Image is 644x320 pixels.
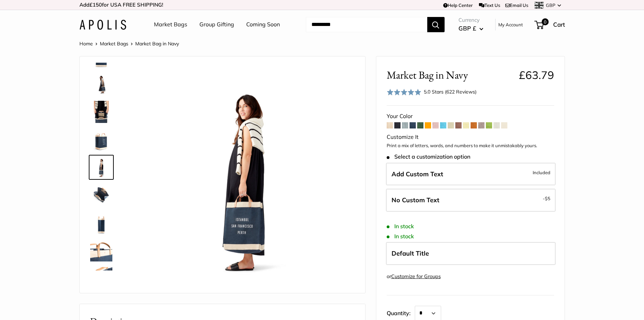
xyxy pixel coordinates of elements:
div: 5.0 Stars (622 Reviews) [387,87,477,97]
span: $5 [545,196,550,201]
img: Market Bag in Navy [90,212,112,234]
a: 0 Cart [535,19,565,30]
a: Home [79,41,93,47]
span: £150 [89,1,102,8]
img: Market Bag in Navy [90,267,112,289]
a: Market Bags [154,19,187,30]
span: No Custom Text [392,196,439,204]
a: Market Bag in Navy [89,210,114,235]
button: GBP £ [458,23,483,34]
span: Select a customization option [387,153,470,160]
img: Market Bag in Navy [90,73,112,95]
span: Market Bag in Navy [387,69,514,81]
span: Default Title [392,249,429,257]
img: Market Bag in Navy [90,156,112,178]
p: Print a mix of letters, words, and numbers to make it unmistakably yours. [387,142,554,149]
a: Market Bag in Navy [89,266,114,291]
a: Market Bag in Navy [89,155,114,180]
div: 5.0 Stars (622 Reviews) [424,88,476,96]
div: Customize It [387,132,554,142]
a: Email Us [505,2,528,8]
img: Market Bag in Navy [135,67,355,286]
a: Market Bag in Navy [89,72,114,97]
span: £63.79 [519,68,554,82]
a: Text Us [479,2,500,8]
input: Search... [306,17,427,32]
span: 0 [541,18,548,25]
a: My Account [498,20,523,29]
span: - [543,194,550,203]
a: Market Bag in Navy [89,99,114,124]
a: Market Bag in Navy [89,183,114,207]
img: Market Bag in Navy [90,184,112,206]
label: Add Custom Text [386,163,556,186]
img: Apolis [79,20,126,30]
a: Help Center [443,2,473,8]
span: GBP [546,2,555,8]
span: Market Bag in Navy [135,41,179,47]
span: Cart [553,21,565,28]
nav: Breadcrumb [79,39,179,48]
span: GBP £ [458,25,476,32]
button: Search [427,17,445,32]
div: Your Color [387,111,554,122]
span: In stock [387,233,414,240]
span: Included [533,168,550,177]
img: Market Bag in Navy [90,128,112,151]
label: Leave Blank [386,189,556,212]
span: Currency [458,15,483,25]
a: Market Bag in Navy [89,127,114,152]
div: or [387,272,441,281]
img: Market Bag in Navy [90,101,112,123]
a: Group Gifting [199,19,234,30]
span: In stock [387,223,414,230]
a: Customize for Groups [391,273,441,279]
a: Market Bag in Navy [89,238,114,263]
label: Default Title [386,242,556,265]
img: Market Bag in Navy [90,239,112,261]
span: Add Custom Text [392,170,443,178]
a: Market Bags [100,41,128,47]
a: Coming Soon [246,19,280,30]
